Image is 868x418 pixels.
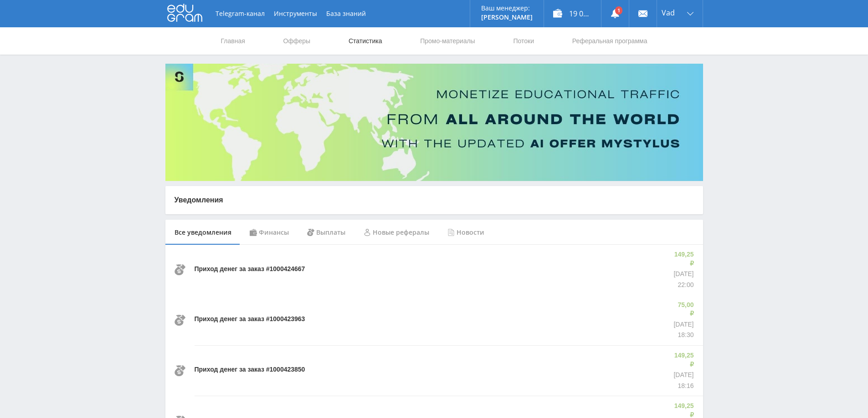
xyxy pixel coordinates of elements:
[672,281,694,290] p: 22:00
[195,265,305,274] p: Приход денег за заказ #1000424667
[220,27,246,55] a: Главная
[672,382,694,391] p: 18:16
[298,220,354,245] div: Выплаты
[165,220,241,245] div: Все уведомления
[672,270,694,279] p: [DATE]
[348,27,383,55] a: Статистика
[175,195,694,205] p: Уведомления
[672,351,694,369] p: 149,25 ₽
[481,5,533,12] p: Ваш менеджер:
[672,250,694,268] p: 149,25 ₽
[282,27,312,55] a: Офферы
[662,9,675,16] span: Vad
[419,27,476,55] a: Промо-материалы
[571,27,648,55] a: Реферальная программа
[165,64,703,181] img: Banner
[241,220,298,245] div: Финансы
[354,220,438,245] div: Новые рефералы
[673,320,693,329] p: [DATE]
[673,301,693,318] p: 75,00 ₽
[481,14,533,21] p: [PERSON_NAME]
[672,371,694,380] p: [DATE]
[512,27,535,55] a: Потоки
[195,365,305,374] p: Приход денег за заказ #1000423850
[438,220,493,245] div: Новости
[673,331,693,340] p: 18:30
[195,315,305,324] p: Приход денег за заказ #1000423963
